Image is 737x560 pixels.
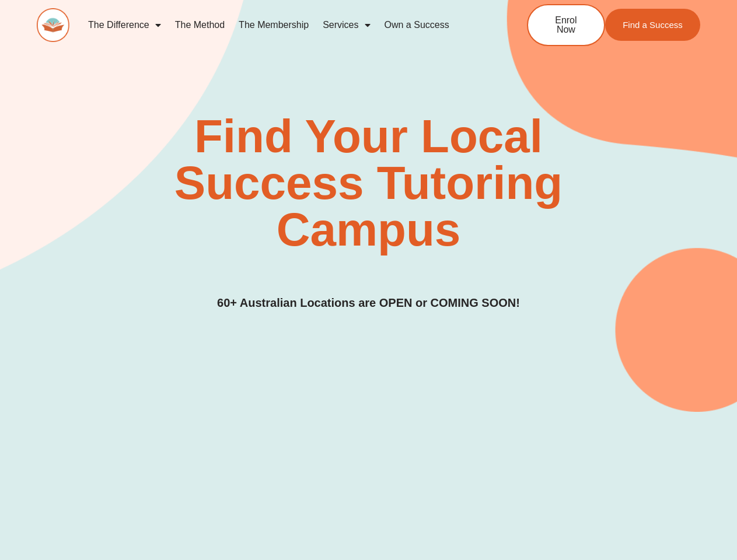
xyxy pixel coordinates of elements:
[232,12,316,38] a: The Membership
[605,9,700,41] a: Find a Success
[107,113,631,253] h2: Find Your Local Success Tutoring Campus
[217,294,520,312] h3: 60+ Australian Locations are OPEN or COMING SOON!
[81,12,489,38] nav: Menu
[623,20,683,29] span: Find a Success
[378,12,456,38] a: Own a Success
[679,504,737,560] iframe: Chat Widget
[81,12,168,38] a: The Difference
[527,4,605,46] a: Enrol Now
[168,12,232,38] a: The Method
[316,12,377,38] a: Services
[546,16,586,34] span: Enrol Now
